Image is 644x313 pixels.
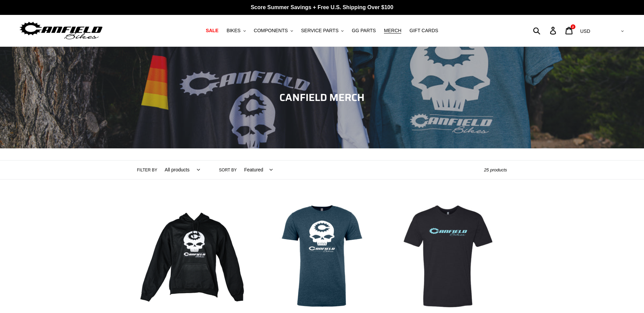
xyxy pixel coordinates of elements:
a: GIFT CARDS [406,26,442,35]
label: Sort by [219,167,237,173]
a: MERCH [381,26,405,35]
span: MERCH [384,28,401,34]
img: Canfield Bikes [19,20,104,41]
span: 2 [572,25,574,28]
span: SALE [206,28,218,34]
a: GG PARTS [348,26,379,35]
a: 2 [562,23,577,38]
span: BIKES [226,28,240,34]
button: BIKES [223,26,249,35]
span: COMPONENTS [254,28,288,34]
label: Filter by [137,167,158,173]
button: SERVICE PARTS [298,26,347,35]
input: Search [537,23,554,38]
span: GG PARTS [352,28,376,34]
span: CANFIELD MERCH [279,89,365,105]
button: COMPONENTS [251,26,296,35]
span: SERVICE PARTS [301,28,338,34]
span: 25 products [484,167,507,172]
span: GIFT CARDS [409,28,438,34]
a: SALE [202,26,222,35]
